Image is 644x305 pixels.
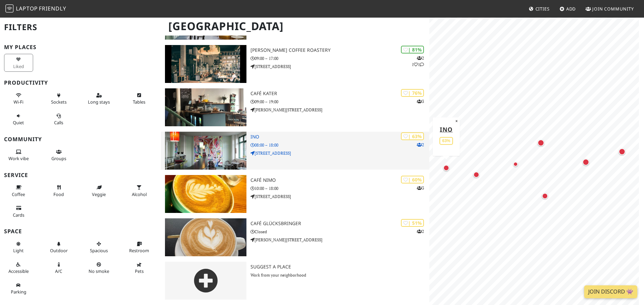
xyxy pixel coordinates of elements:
[89,268,109,274] span: Smoke free
[617,147,627,156] div: Map marker
[251,221,429,226] h3: Café Glücksbringer
[88,99,110,105] span: Long stays
[39,5,66,12] span: Friendly
[44,259,73,277] button: A/C
[44,238,73,256] button: Outdoor
[161,175,429,213] a: Café NiMo | 60% 3 Café NiMo 10:00 – 18:00 [STREET_ADDRESS]
[5,4,14,13] img: LaptopFriendly
[511,160,520,168] div: Map marker
[8,268,29,274] span: Accessible
[4,202,33,220] button: Cards
[251,107,429,113] p: [PERSON_NAME][STREET_ADDRESS]
[417,185,424,191] p: 3
[44,182,73,200] button: Food
[4,182,33,200] button: Coffee
[161,88,429,126] a: Café Kater | 76% 3 Café Kater 09:00 – 19:00 [PERSON_NAME][STREET_ADDRESS]
[11,289,26,295] span: Parking
[557,3,579,15] a: Add
[161,132,429,170] a: INO | 63% 2 INO 08:00 – 18:00 [STREET_ADDRESS]
[4,259,33,277] button: Accessible
[4,17,157,38] h2: Filters
[4,146,33,164] button: Work vibe
[165,45,246,83] img: Franz Morish Coffee Roastery
[412,55,424,68] p: 2 1 1
[12,191,25,197] span: Coffee
[133,99,145,105] span: Work-friendly tables
[51,155,66,161] span: Group tables
[90,247,108,254] span: Spacious
[161,262,429,300] a: Suggest a Place Work from your neighborhood
[85,182,114,200] button: Veggie
[54,119,63,126] span: Video/audio calls
[401,176,424,183] div: | 60%
[44,110,73,128] button: Calls
[401,132,424,140] div: | 63%
[165,88,246,126] img: Café Kater
[251,142,429,148] p: 08:00 – 18:00
[251,55,429,62] p: 09:00 – 17:00
[4,238,33,256] button: Light
[536,138,546,148] div: Map marker
[165,175,246,213] img: Café NiMo
[135,268,144,274] span: Pet friendly
[251,99,429,105] p: 09:00 – 19:00
[566,6,576,12] span: Add
[50,247,68,254] span: Outdoor area
[251,63,429,70] p: [STREET_ADDRESS]
[4,228,157,235] h3: Space
[85,259,114,277] button: No smoke
[583,3,637,15] a: Join Community
[125,238,154,256] button: Restroom
[165,132,246,170] img: INO
[251,228,429,235] p: Closed
[526,3,552,15] a: Cities
[401,219,424,227] div: | 51%
[541,192,549,200] div: Map marker
[251,134,429,140] h3: INO
[161,218,429,256] a: Café Glücksbringer | 51% 2 Café Glücksbringer Closed [PERSON_NAME][STREET_ADDRESS]
[439,137,453,145] div: 63%
[51,99,67,105] span: Power sockets
[4,280,33,298] button: Parking
[4,90,33,108] button: Wi-Fi
[453,117,460,125] button: Close popup
[163,17,428,36] h1: [GEOGRAPHIC_DATA]
[161,45,429,83] a: Franz Morish Coffee Roastery | 81% 211 [PERSON_NAME] Coffee Roastery 09:00 – 17:00 [STREET_ADDRESS]
[417,98,424,105] p: 3
[251,177,429,183] h3: Café NiMo
[165,218,246,256] img: Café Glücksbringer
[417,228,424,235] p: 2
[401,89,424,97] div: | 76%
[55,268,62,274] span: Air conditioned
[4,172,157,178] h3: Service
[581,157,591,167] div: Map marker
[4,110,33,128] button: Quiet
[85,238,114,256] button: Spacious
[442,164,451,172] div: Map marker
[251,91,429,96] h3: Café Kater
[125,259,154,277] button: Pets
[13,212,24,218] span: Credit cards
[13,119,24,126] span: Quiet
[44,90,73,108] button: Sockets
[85,90,114,108] button: Long stays
[251,185,429,192] p: 10:00 – 18:00
[132,191,147,197] span: Alcohol
[417,141,424,148] p: 2
[251,272,429,278] p: Work from your neighborhood
[472,170,481,179] div: Map marker
[440,125,453,133] a: INO
[5,3,66,15] a: LaptopFriendly LaptopFriendly
[251,47,429,53] h3: [PERSON_NAME] Coffee Roastery
[4,136,157,143] h3: Community
[251,237,429,243] p: [PERSON_NAME][STREET_ADDRESS]
[125,90,154,108] button: Tables
[16,5,38,12] span: Laptop
[251,150,429,156] p: [STREET_ADDRESS]
[13,247,24,254] span: Natural light
[125,182,154,200] button: Alcohol
[129,247,149,254] span: Restroom
[165,262,246,300] img: gray-place-d2bdb4477600e061c01bd816cc0f2ef0cfcb1ca9e3ad78868dd16fb2af073a21.png
[535,6,550,12] span: Cities
[14,99,23,105] span: Stable Wi-Fi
